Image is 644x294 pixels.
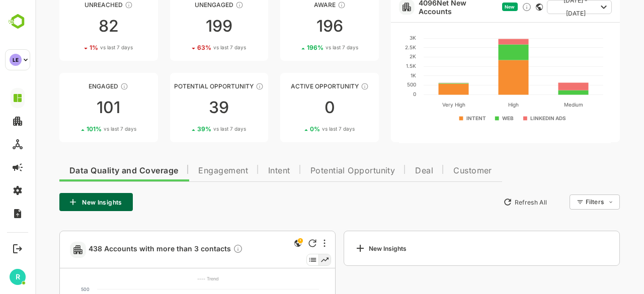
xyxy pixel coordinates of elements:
div: These accounts are MQAs and can be passed on to Inside Sales [220,82,228,90]
div: 0 [245,100,344,116]
span: Customer [418,167,457,175]
text: Medium [529,102,548,108]
div: Filters [549,193,585,211]
div: Discover new ICP-fit accounts showing engagement — via intent surges, anonymous website visits, L... [487,2,497,12]
a: 438 Accounts with more than 3 contactsDescription not present [53,244,212,255]
div: 1 % [54,44,98,51]
div: Unreached [24,1,123,9]
a: Active OpportunityThese accounts have open opportunities which might be at any of the Sales Stage... [245,73,344,142]
button: New Insights [24,193,98,211]
span: New [469,4,479,10]
div: These accounts have not been engaged with for a defined time period [90,1,98,9]
div: Active Opportunity [245,82,344,90]
div: Description not present [198,244,208,255]
text: 1.5K [371,63,381,69]
text: 0 [378,91,381,97]
div: These accounts have open opportunities which might be at any of the Sales Stages [326,82,334,90]
div: These accounts are warm, further nurturing would qualify them to MQAs [85,82,93,90]
span: Intent [233,167,255,175]
div: 82 [24,18,123,34]
text: 3K [374,35,381,41]
div: 196 [245,18,344,34]
div: 101 [24,100,123,116]
div: Filters [550,198,569,206]
span: Deal [380,167,398,175]
button: Refresh All [463,194,516,210]
button: Logout [11,242,24,255]
text: 2K [374,53,381,59]
div: 196 % [272,44,323,51]
span: 438 Accounts with more than 3 contacts [53,244,208,255]
div: 63 % [162,44,211,51]
text: Very High [407,102,430,108]
div: LE [10,54,22,66]
span: vs last 7 days [178,125,211,133]
text: 1K [375,72,381,78]
div: New Insights [319,242,371,254]
div: 39 % [162,125,211,133]
span: vs last 7 days [178,44,211,51]
span: vs last 7 days [68,125,101,133]
a: EngagedThese accounts are warm, further nurturing would qualify them to MQAs101101%vs last 7 days [24,73,123,142]
div: Potential Opportunity [135,82,233,90]
span: vs last 7 days [290,44,323,51]
div: R [10,269,26,285]
text: 500 [46,286,54,292]
div: These accounts have not shown enough engagement and need nurturing [200,1,208,9]
div: 101 % [51,125,101,133]
div: Aware [245,1,344,9]
div: Engaged [24,82,123,90]
span: Potential Opportunity [275,167,360,175]
text: High [473,102,484,108]
div: More [288,239,290,247]
span: Engagement [163,167,213,175]
div: This card does not support filter and segments [501,4,508,11]
a: New Insights [308,231,585,266]
text: ---- Trend [162,276,184,281]
span: vs last 7 days [65,44,98,51]
text: 500 [372,81,381,87]
div: Refresh [273,239,281,247]
img: BambooboxLogoMark.f1c84d78b4c51b1a7b5f700c9845e183.svg [5,12,31,31]
div: This is a global insight. Segment selection is not applicable for this view [257,237,269,251]
a: Potential OpportunityThese accounts are MQAs and can be passed on to Inside Sales3939%vs last 7 days [135,73,233,142]
div: Unengaged [135,1,233,9]
div: These accounts have just entered the buying cycle and need further nurturing [302,1,310,9]
span: vs last 7 days [287,125,319,133]
span: Data Quality and Coverage [34,167,143,175]
div: 199 [135,18,233,34]
div: 39 [135,100,233,116]
div: 0 % [275,125,319,133]
text: 2.5K [370,44,381,50]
